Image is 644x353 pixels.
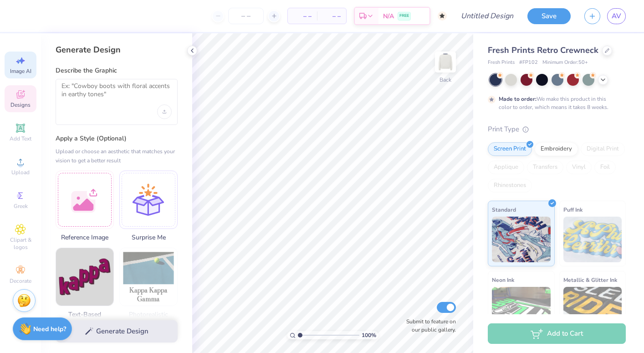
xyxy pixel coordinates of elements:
input: – – [228,8,264,24]
div: Upload or choose an aesthetic that matches your vision to get a better result [56,147,178,165]
img: Back [436,53,455,71]
span: AV [612,11,621,21]
span: Puff Ink [563,205,583,214]
button: Save [527,8,571,24]
div: Generate Design [56,44,178,55]
span: Add Text [10,135,31,142]
strong: Need help? [33,325,66,333]
span: Fresh Prints Retro Crewneck [488,45,598,56]
span: Upload [11,169,30,176]
img: Neon Ink [492,287,551,332]
span: Clipart & logos [5,236,36,251]
span: # FP102 [519,59,538,67]
span: Minimum Order: 50 + [542,59,588,67]
img: Metallic & Glitter Ink [563,287,622,332]
div: We make this product in this color to order, which means it takes 8 weeks. [499,95,611,111]
strong: Made to order: [499,95,537,103]
div: Transfers [527,161,563,174]
span: – – [322,11,341,21]
div: Screen Print [488,142,532,156]
label: Apply a Style (Optional) [56,134,178,143]
img: Puff Ink [563,217,622,262]
a: AV [607,8,626,24]
span: Designs [10,101,31,109]
span: Metallic & Glitter Ink [563,275,617,285]
div: Digital Print [581,142,625,156]
span: Standard [492,205,516,214]
span: Reference Image [56,233,114,242]
label: Submit to feature on our public gallery. [401,317,456,334]
img: Photorealistic [120,248,177,306]
span: FREE [399,13,409,19]
span: – – [293,11,312,21]
span: Surprise Me [119,233,178,242]
img: Text-Based [56,248,113,306]
span: Neon Ink [492,275,514,285]
div: Back [440,76,451,84]
span: N/A [383,11,394,21]
div: Print Type [488,124,626,135]
img: Standard [492,217,551,262]
label: Describe the Graphic [56,66,178,75]
span: Image AI [10,67,31,75]
span: Fresh Prints [488,59,515,67]
div: Applique [488,161,524,174]
div: Foil [594,161,616,174]
span: Greek [14,202,28,210]
div: Vinyl [566,161,592,174]
span: Decorate [10,277,31,285]
div: Embroidery [535,142,578,156]
span: 100 % [362,331,376,339]
div: Upload image [157,104,172,119]
input: Untitled Design [454,7,521,25]
div: Rhinestones [488,179,532,192]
